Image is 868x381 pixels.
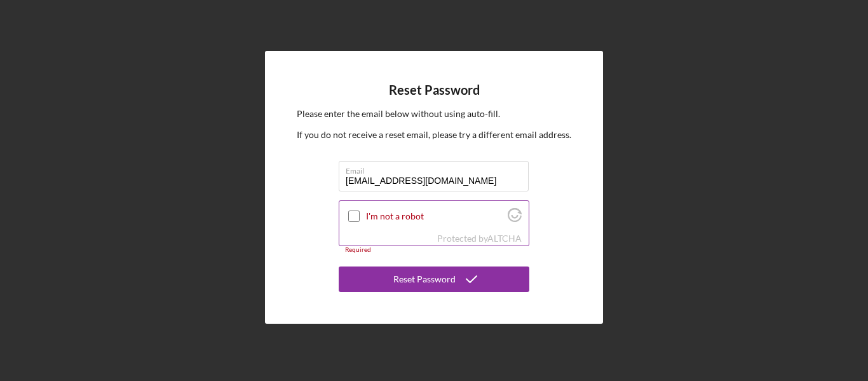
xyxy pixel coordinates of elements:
div: Required [339,246,529,254]
div: Reset Password [393,267,456,292]
p: If you do not receive a reset email, please try a different email address. [297,128,571,142]
div: Protected by [437,233,522,244]
p: Please enter the email below without using auto-fill. [297,107,571,121]
button: Reset Password [339,267,529,292]
a: Visit Altcha.org [487,233,522,244]
a: Visit Altcha.org [508,213,522,224]
label: Email [346,162,529,176]
h4: Reset Password [389,83,480,97]
label: I'm not a robot [366,211,504,221]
